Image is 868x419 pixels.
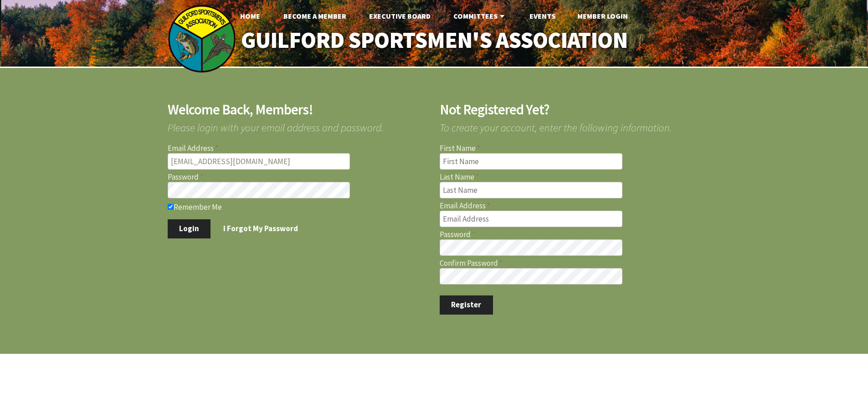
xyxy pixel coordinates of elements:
[440,145,701,152] label: First Name
[362,7,438,25] a: Executive Board
[522,7,563,25] a: Events
[440,202,701,210] label: Email Address
[440,103,701,117] h2: Not Registered Yet?
[168,5,236,73] img: logo_sm.png
[440,211,622,227] input: Email Address
[440,231,701,238] label: Password
[440,259,701,267] label: Confirm Password
[440,117,701,133] span: To create your account, enter the following information.
[212,219,310,238] a: I Forgot My Password
[440,173,701,181] label: Last Name
[168,202,429,211] label: Remember Me
[221,21,647,60] a: Guilford Sportsmen's Association
[440,295,493,315] button: Register
[233,7,267,25] a: Home
[168,204,174,210] input: Remember Me
[440,182,622,198] input: Last Name
[440,153,622,170] input: First Name
[168,103,429,117] h2: Welcome Back, Members!
[168,145,429,152] label: Email Address
[446,7,514,25] a: Committees
[168,153,350,170] input: Email Address
[168,219,211,238] button: Login
[276,7,354,25] a: Become A Member
[570,7,635,25] a: Member Login
[168,117,429,133] span: Please login with your email address and password.
[168,173,429,181] label: Password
